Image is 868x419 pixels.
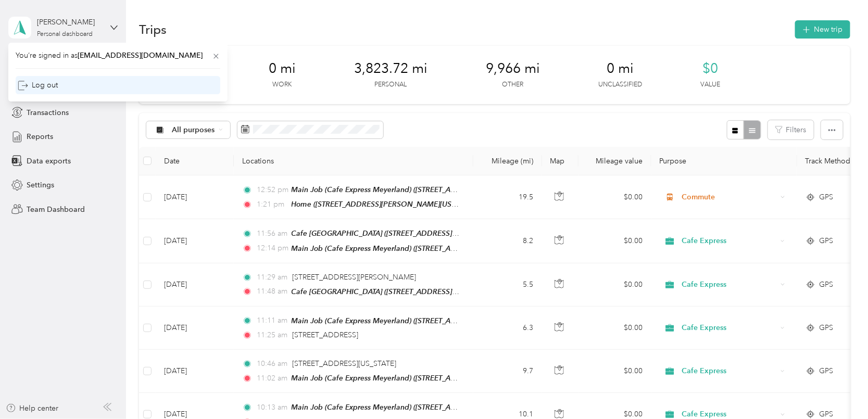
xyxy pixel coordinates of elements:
button: New trip [795,20,850,39]
span: GPS [820,192,834,203]
button: Filters [768,120,814,139]
td: [DATE] [156,307,234,350]
span: 12:14 pm [257,243,286,254]
button: Help center [6,403,59,414]
td: 8.2 [473,219,542,263]
span: GPS [820,235,834,247]
span: Main Job (Cafe Express Meyerland) ([STREET_ADDRESS][US_STATE]) [292,403,520,412]
p: Other [502,80,524,90]
span: [STREET_ADDRESS][PERSON_NAME] [292,273,416,282]
span: 9,966 mi [486,60,540,77]
span: You’re signed in as [16,50,220,61]
td: 9.7 [473,350,542,393]
td: $0.00 [578,350,651,393]
span: $0 [702,60,718,77]
span: 11:29 am [257,272,287,283]
span: Cafe Express [682,235,777,247]
span: 10:46 am [257,358,287,370]
span: Cafe Express [682,365,777,377]
span: Cafe Express [682,322,777,334]
td: $0.00 [578,219,651,263]
th: Mileage (mi) [473,147,542,175]
td: $0.00 [578,175,651,219]
span: GPS [820,322,834,334]
td: $0.00 [578,263,651,307]
span: 11:11 am [257,315,286,326]
span: 11:56 am [257,228,286,239]
td: 19.5 [473,175,542,219]
span: Settings [27,180,54,191]
div: Log out [18,80,58,91]
span: Main Job (Cafe Express Meyerland) ([STREET_ADDRESS][US_STATE]) [292,185,520,194]
td: [DATE] [156,219,234,263]
th: Mileage value [578,147,651,175]
span: Data exports [27,156,71,167]
div: [PERSON_NAME] [37,17,102,28]
span: Main Job (Cafe Express Meyerland) ([STREET_ADDRESS][US_STATE]) [292,374,520,383]
th: Map [542,147,578,175]
span: 11:25 am [257,329,287,341]
span: Main Job (Cafe Express Meyerland) ([STREET_ADDRESS][US_STATE]) [292,244,520,253]
span: [EMAIL_ADDRESS][DOMAIN_NAME] [78,51,203,60]
span: 1:21 pm [257,199,286,210]
p: Value [700,80,720,90]
td: $0.00 [578,307,651,350]
span: All purposes [172,126,215,134]
th: Purpose [651,147,797,175]
span: GPS [820,279,834,290]
td: 6.3 [473,307,542,350]
td: 5.5 [473,263,542,307]
span: 11:02 am [257,373,286,384]
span: [STREET_ADDRESS] [292,331,358,339]
span: Team Dashboard [27,204,85,215]
span: Cafe [GEOGRAPHIC_DATA] ([STREET_ADDRESS][US_STATE]) [292,287,491,296]
th: Date [156,147,234,175]
span: 10:13 am [257,402,286,413]
span: 0 mi [269,60,296,77]
span: Home ([STREET_ADDRESS][PERSON_NAME][US_STATE]) [292,200,479,209]
span: 3,823.72 mi [354,60,427,77]
th: Locations [234,147,473,175]
span: Commute [682,192,777,203]
span: Reports [27,131,53,142]
p: Work [273,80,292,90]
iframe: Everlance-gr Chat Button Frame [810,361,868,419]
td: [DATE] [156,350,234,393]
td: [DATE] [156,263,234,307]
td: [DATE] [156,175,234,219]
span: 12:52 pm [257,184,286,196]
span: 0 mi [607,60,634,77]
span: [STREET_ADDRESS][US_STATE] [292,359,396,368]
span: Cafe [GEOGRAPHIC_DATA] ([STREET_ADDRESS][US_STATE]) [292,229,491,238]
span: 11:48 am [257,286,286,297]
p: Unclassified [598,80,642,90]
h1: Trips [139,24,167,35]
span: Main Job (Cafe Express Meyerland) ([STREET_ADDRESS][US_STATE]) [292,316,520,325]
span: Transactions [27,107,69,118]
span: Cafe Express [682,279,777,290]
p: Personal [375,80,407,90]
div: Personal dashboard [37,31,93,37]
